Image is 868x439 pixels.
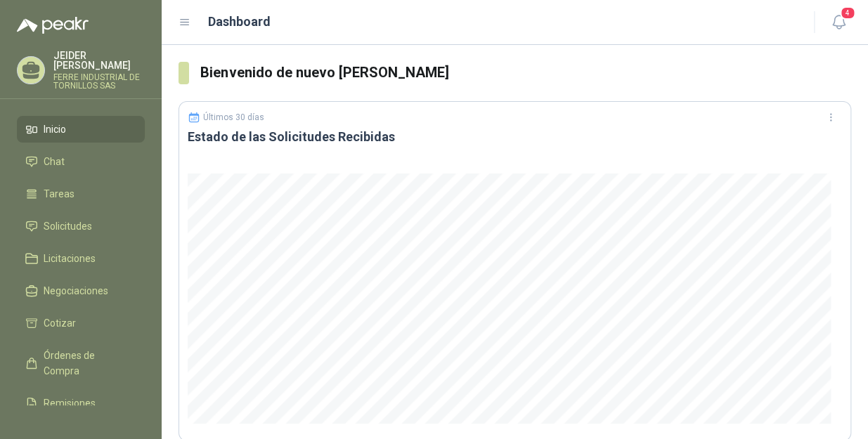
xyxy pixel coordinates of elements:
[200,62,851,84] h3: Bienvenido de nuevo [PERSON_NAME]
[44,348,131,379] span: Órdenes de Compra
[17,390,145,417] a: Remisiones
[44,283,108,299] span: Negociaciones
[53,73,145,90] p: FERRE INDUSTRIAL DE TORNILLOS SAS
[44,315,76,331] span: Cotizar
[17,148,145,175] a: Chat
[17,245,145,272] a: Licitaciones
[53,51,145,70] p: JEIDER [PERSON_NAME]
[17,310,145,336] a: Cotizar
[44,251,96,266] span: Licitaciones
[17,277,145,304] a: Negociaciones
[17,181,145,207] a: Tareas
[44,218,92,234] span: Solicitudes
[188,129,842,145] h3: Estado de las Solicitudes Recibidas
[44,186,75,202] span: Tareas
[826,10,851,35] button: 4
[17,213,145,240] a: Solicitudes
[208,12,271,32] h1: Dashboard
[17,116,145,143] a: Inicio
[44,122,66,137] span: Inicio
[840,6,855,20] span: 4
[44,395,96,411] span: Remisiones
[17,342,145,384] a: Órdenes de Compra
[17,17,89,34] img: Logo peakr
[44,154,65,169] span: Chat
[203,112,264,122] p: Últimos 30 días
